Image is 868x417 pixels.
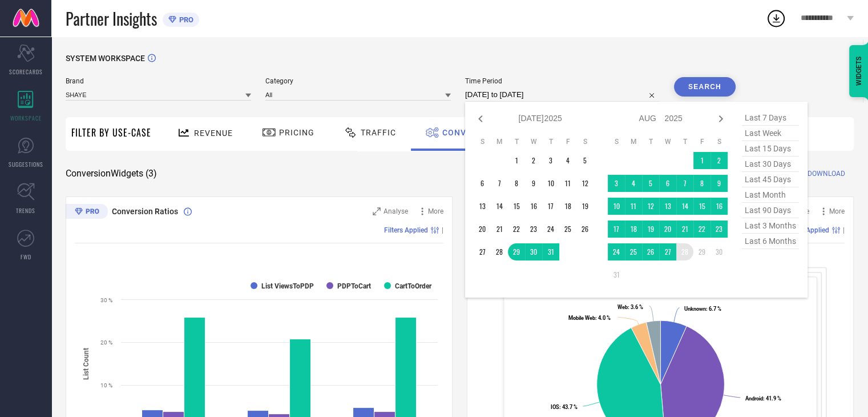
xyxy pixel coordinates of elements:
td: Sat Aug 09 2025 [710,175,728,192]
span: last month [742,187,799,203]
span: SUGGESTIONS [9,160,43,169]
span: | [442,226,443,234]
span: last week [742,126,799,141]
span: DOWNLOAD [808,168,845,179]
span: Conversion Ratios [112,207,178,216]
td: Sun Jul 20 2025 [474,220,491,238]
text: 10 % [100,382,112,388]
tspan: List Count [82,347,90,379]
span: Conversion [442,128,498,137]
tspan: Unknown [684,306,706,312]
td: Sun Aug 03 2025 [608,175,625,192]
span: Category [265,77,451,85]
td: Sun Aug 24 2025 [608,243,625,260]
td: Sun Jul 27 2025 [474,243,491,260]
th: Friday [559,137,576,146]
td: Thu Aug 21 2025 [676,220,693,238]
span: Brand [66,77,251,85]
td: Sun Jul 13 2025 [474,198,491,215]
span: WORKSPACE [10,114,42,122]
td: Fri Aug 22 2025 [693,220,710,238]
text: : 43.7 % [551,404,578,410]
td: Wed Aug 13 2025 [659,198,676,215]
td: Fri Jul 11 2025 [559,175,576,192]
td: Thu Jul 17 2025 [542,198,559,215]
td: Wed Jul 23 2025 [525,220,542,238]
th: Monday [625,137,642,146]
td: Sat Aug 16 2025 [710,198,728,215]
span: More [428,207,443,215]
td: Wed Jul 16 2025 [525,198,542,215]
td: Fri Aug 08 2025 [693,175,710,192]
span: FWD [21,252,31,261]
td: Wed Aug 27 2025 [659,243,676,260]
td: Wed Aug 06 2025 [659,175,676,192]
text: PDPToCart [337,282,371,290]
tspan: Web [617,304,628,310]
span: Conversion Widgets ( 3 ) [66,168,157,179]
td: Tue Aug 19 2025 [642,220,659,238]
td: Sun Jul 06 2025 [474,175,491,192]
td: Mon Aug 18 2025 [625,220,642,238]
span: Time Period [465,77,660,85]
span: last 90 days [742,203,799,218]
span: SYSTEM WORKSPACE [66,54,145,63]
span: | [843,226,845,234]
td: Tue Jul 22 2025 [508,220,525,238]
span: last 15 days [742,141,799,157]
span: last 7 days [742,110,799,126]
td: Mon Jul 28 2025 [491,243,508,260]
td: Thu Jul 24 2025 [542,220,559,238]
td: Wed Jul 02 2025 [525,152,542,169]
span: Filters Applied [384,226,428,234]
button: Search [674,77,736,97]
td: Sat Jul 12 2025 [576,175,594,192]
td: Mon Aug 25 2025 [625,243,642,260]
span: PRO [176,15,193,24]
th: Wednesday [525,137,542,146]
span: Partner Insights [66,7,157,30]
input: Select time period [465,88,660,102]
span: Analyse [383,207,408,215]
td: Tue Jul 01 2025 [508,152,525,169]
span: TRENDS [16,206,35,215]
div: Premium [66,204,108,221]
span: Traffic [361,128,396,137]
td: Wed Aug 20 2025 [659,220,676,238]
td: Fri Jul 18 2025 [559,198,576,215]
th: Tuesday [642,137,659,146]
td: Mon Aug 11 2025 [625,198,642,215]
td: Thu Jul 10 2025 [542,175,559,192]
span: More [829,207,845,215]
td: Fri Aug 29 2025 [693,243,710,260]
th: Saturday [710,137,728,146]
tspan: Mobile Web [568,315,595,321]
span: Revenue [194,129,233,138]
th: Sunday [474,137,491,146]
th: Saturday [576,137,594,146]
td: Fri Jul 25 2025 [559,220,576,238]
th: Thursday [542,137,559,146]
text: List ViewsToPDP [261,282,314,290]
td: Thu Aug 14 2025 [676,198,693,215]
td: Mon Jul 21 2025 [491,220,508,238]
div: Open download list [766,8,786,29]
div: Next month [714,112,728,126]
td: Sat Aug 23 2025 [710,220,728,238]
span: last 6 months [742,234,799,249]
td: Sun Aug 17 2025 [608,220,625,238]
text: 20 % [100,339,112,346]
td: Thu Aug 07 2025 [676,175,693,192]
text: 30 % [100,297,112,303]
td: Mon Jul 07 2025 [491,175,508,192]
span: last 45 days [742,172,799,187]
th: Monday [491,137,508,146]
th: Sunday [608,137,625,146]
td: Tue Jul 29 2025 [508,243,525,260]
td: Tue Jul 15 2025 [508,198,525,215]
td: Thu Aug 28 2025 [676,243,693,260]
td: Tue Aug 26 2025 [642,243,659,260]
span: Filter By Use-Case [71,126,151,139]
text: : 3.6 % [617,304,643,310]
tspan: Android [745,395,763,402]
